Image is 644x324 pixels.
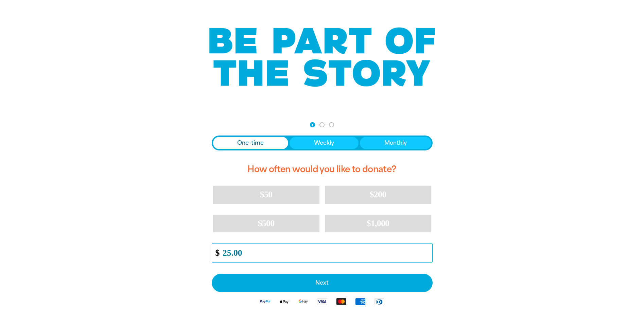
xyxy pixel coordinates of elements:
img: Be part of the story [203,14,441,101]
span: $ [212,245,220,260]
button: Navigate to step 1 of 3 to enter your donation amount [310,122,315,127]
img: Google Pay logo [294,298,313,305]
button: $500 [213,215,319,232]
h2: How often would you like to donate? [212,159,433,180]
span: $1,000 [367,218,389,228]
div: Available payment methods [212,292,433,311]
button: Monthly [360,137,431,149]
span: $500 [258,218,275,228]
span: Monthly [384,139,407,147]
img: Apple Pay logo [275,298,294,305]
img: Visa logo [313,298,332,305]
img: American Express logo [351,298,370,305]
input: Enter custom amount [218,244,432,262]
button: Navigate to step 3 of 3 to enter your payment details [329,122,334,127]
button: Weekly [290,137,359,149]
img: Paypal logo [256,298,275,305]
img: Mastercard logo [332,298,351,305]
button: One-time [213,137,289,149]
span: Next [219,280,425,286]
button: $50 [213,186,319,203]
button: Pay with Credit Card [212,274,433,292]
img: Diners Club logo [370,298,389,306]
button: $200 [325,186,431,203]
span: One-time [237,139,264,147]
span: $200 [370,190,386,199]
button: $1,000 [325,215,431,232]
button: Navigate to step 2 of 3 to enter your details [319,122,325,127]
span: Weekly [314,139,334,147]
span: $50 [260,190,272,199]
div: Donation frequency [212,136,433,150]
